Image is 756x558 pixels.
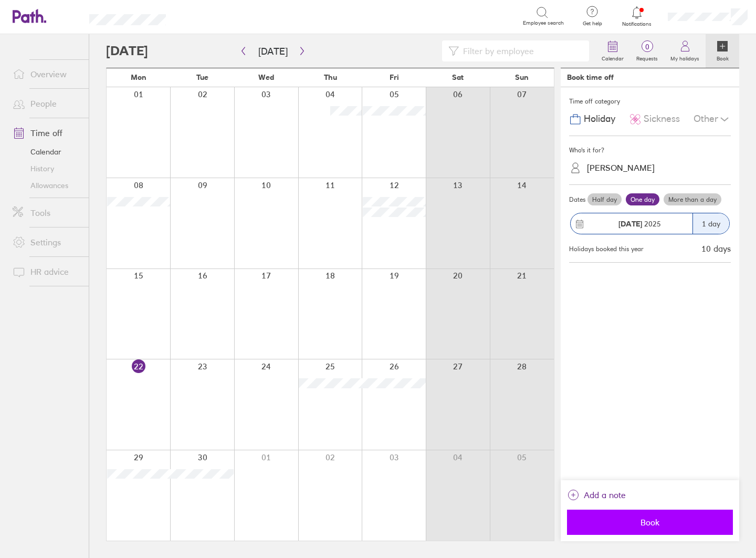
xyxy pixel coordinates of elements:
button: [DATE] [250,43,296,60]
span: 0 [630,43,664,51]
span: Sat [452,73,464,81]
span: Add a note [584,487,626,503]
button: Book [567,510,733,535]
input: Filter by employee [459,41,583,61]
a: Calendar [595,34,630,68]
span: Employee search [523,20,564,26]
a: Time off [4,122,89,143]
div: Who's it for? [569,142,731,158]
label: Requests [630,53,664,62]
div: 10 days [701,244,731,253]
span: Holiday [584,113,615,125]
a: 0Requests [630,34,664,68]
a: HR advice [4,261,89,282]
span: 2025 [618,220,661,228]
label: More than a day [664,193,721,206]
a: Calendar [4,143,89,160]
a: Settings [4,232,89,253]
div: [PERSON_NAME] [587,163,655,173]
a: History [4,160,89,177]
a: Overview [4,64,89,85]
div: Other [694,109,731,129]
a: Book [706,34,739,68]
span: Thu [324,73,337,81]
span: Tue [196,73,208,81]
div: Time off category [569,94,731,109]
a: My holidays [664,34,706,68]
span: Notifications [620,21,654,27]
a: Notifications [620,5,654,27]
label: Calendar [595,53,630,62]
button: Add a note [567,487,626,503]
a: People [4,93,89,114]
label: My holidays [664,53,706,62]
strong: [DATE] [618,219,642,229]
span: Book [574,518,726,527]
span: Fri [390,73,399,81]
div: Holidays booked this year [569,245,644,253]
span: Sickness [644,113,680,125]
label: Book [710,53,735,62]
span: Get help [575,20,610,27]
span: Sun [515,73,529,81]
button: [DATE] 20251 day [569,208,731,240]
div: 1 day [692,213,729,234]
div: Search [194,11,221,20]
a: Tools [4,202,89,223]
label: Half day [587,193,622,206]
label: One day [626,193,659,206]
span: Dates [569,196,585,203]
a: Allowances [4,177,89,194]
span: Mon [131,73,146,81]
span: Wed [258,73,274,81]
div: Book time off [567,73,614,81]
